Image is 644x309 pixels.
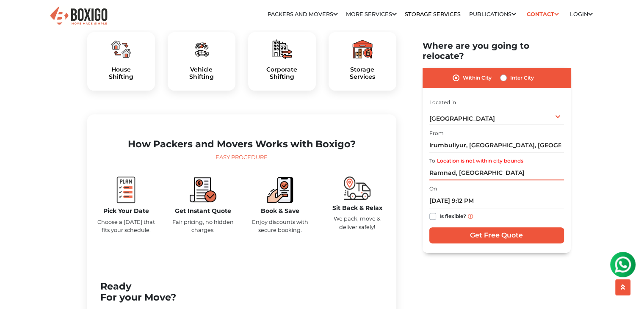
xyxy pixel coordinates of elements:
h5: Corporate Shifting [255,66,309,80]
h5: Vehicle Shifting [174,66,229,80]
h2: Ready For your Move? [100,281,211,303]
img: Boxigo [49,6,108,26]
img: boxigo_packers_and_movers_plan [191,39,212,59]
input: Get Free Quote [429,227,564,243]
label: To [429,157,435,165]
h5: Book & Save [248,207,312,215]
div: Easy Procedure [94,153,390,162]
a: Login [570,11,593,17]
input: Select Building or Nearest Landmark [429,166,564,180]
label: Inter City [510,73,534,83]
a: StorageServices [335,66,390,80]
input: Select Building or Nearest Landmark [429,138,564,153]
p: Fair pricing, no hidden charges. [171,218,235,234]
label: Located in [429,99,456,106]
img: boxigo_packers_and_movers_plan [352,39,373,59]
img: boxigo_packers_and_movers_plan [111,39,131,59]
label: On [429,185,437,193]
img: boxigo_packers_and_movers_book [267,177,293,203]
label: Is flexible? [439,211,466,220]
a: Packers and Movers [268,11,338,17]
img: boxigo_packers_and_movers_plan [272,39,292,59]
h2: How Packers and Movers Works with Boxigo? [94,138,390,150]
a: Publications [469,11,516,17]
a: More services [346,11,397,17]
span: [GEOGRAPHIC_DATA] [429,115,495,122]
h2: Where are you going to relocate? [423,41,571,61]
button: scroll up [615,279,630,295]
label: Within City [463,73,492,83]
label: Location is not within city bounds [437,157,523,165]
img: whatsapp-icon.svg [8,8,25,25]
a: HouseShifting [94,66,148,80]
img: boxigo_packers_and_movers_compare [190,177,216,203]
input: Moving date [429,193,564,208]
p: Choose a [DATE] that fits your schedule. [94,218,158,234]
img: info [468,214,473,219]
p: Enjoy discounts with secure booking. [248,218,312,234]
h5: Get Instant Quote [171,207,235,215]
label: From [429,130,444,137]
img: boxigo_packers_and_movers_plan [113,177,139,203]
h5: House Shifting [94,66,148,80]
h5: Pick Your Date [94,207,158,215]
a: VehicleShifting [174,66,229,80]
a: CorporateShifting [255,66,309,80]
h5: Sit Back & Relax [325,204,390,212]
a: Contact [524,8,562,21]
p: We pack, move & deliver safely! [325,215,390,231]
img: boxigo_packers_and_movers_move [344,177,370,200]
h5: Storage Services [335,66,390,80]
a: Storage Services [405,11,461,17]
